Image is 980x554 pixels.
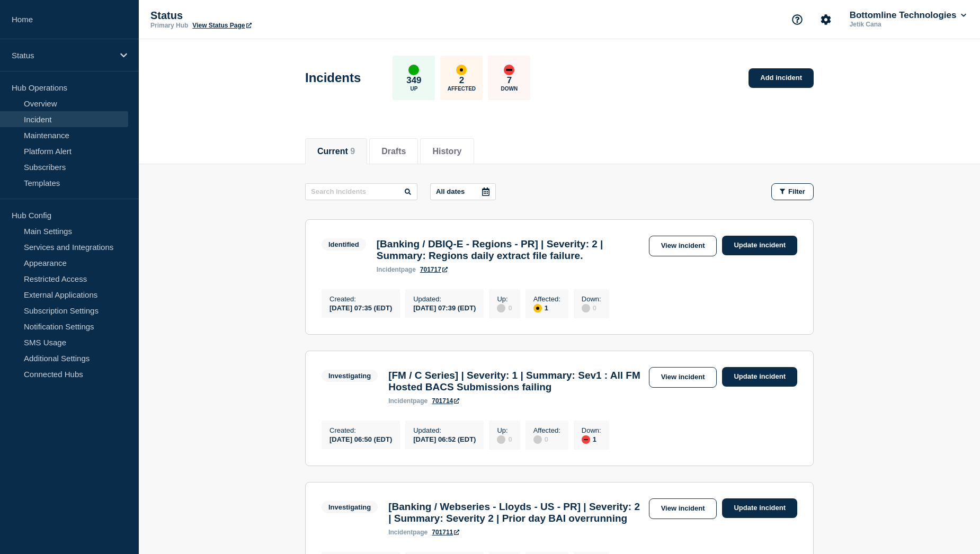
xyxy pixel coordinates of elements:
[322,501,378,513] span: Investigating
[12,51,113,60] p: Status
[649,367,717,388] a: View incident
[388,501,643,524] h3: [Banking / Webseries - Lloyds - US - PR] | Severity: 2 | Summary: Severity 2 | Prior day BAI over...
[497,295,512,303] p: Up :
[788,187,805,195] span: Filter
[432,529,459,536] a: 701711
[497,435,505,444] div: disabled
[150,22,188,29] p: Primary Hub
[322,370,378,382] span: Investigating
[582,435,590,444] div: down
[150,10,362,22] p: Status
[413,303,476,312] div: [DATE] 07:39 (EDT)
[722,367,797,387] a: Update incident
[501,86,518,92] p: Down
[582,295,601,303] p: Down :
[533,303,560,312] div: 1
[786,8,808,31] button: Support
[815,8,837,31] button: Account settings
[582,434,601,444] div: 1
[533,434,560,444] div: 0
[305,183,417,200] input: Search incidents
[350,147,355,156] span: 9
[305,70,361,85] h1: Incidents
[377,266,401,273] span: incident
[649,498,717,519] a: View incident
[317,147,355,156] button: Current 9
[432,397,459,405] a: 701714
[410,86,417,92] p: Up
[381,147,406,156] button: Drafts
[533,295,560,303] p: Affected :
[533,426,560,434] p: Affected :
[582,426,601,434] p: Down :
[436,187,465,195] p: All dates
[497,304,505,312] div: disabled
[329,295,392,303] p: Created :
[329,426,392,434] p: Created :
[413,434,476,443] div: [DATE] 06:52 (EDT)
[413,426,476,434] p: Updated :
[582,303,601,312] div: 0
[497,303,512,312] div: 0
[329,434,392,443] div: [DATE] 06:50 (EDT)
[377,266,416,273] p: page
[420,266,448,273] a: 701717
[413,295,476,303] p: Updated :
[432,147,461,156] button: History
[848,21,958,28] p: Jetik Cana
[504,65,514,75] div: down
[192,22,251,29] a: View Status Page
[533,435,542,444] div: disabled
[749,68,814,88] a: Add incident
[722,236,797,255] a: Update incident
[322,238,366,251] span: Identified
[388,370,643,393] h3: [FM / C Series] | Severity: 1 | Summary: Sev1 : All FM Hosted BACS Submissions failing
[388,397,413,405] span: incident
[388,397,427,405] p: page
[456,65,467,75] div: affected
[406,75,421,86] p: 349
[497,426,512,434] p: Up :
[329,303,392,312] div: [DATE] 07:35 (EDT)
[448,86,476,92] p: Affected
[582,304,590,312] div: disabled
[771,183,814,200] button: Filter
[507,75,512,86] p: 7
[388,529,413,536] span: incident
[430,183,496,200] button: All dates
[497,434,512,444] div: 0
[377,238,644,262] h3: [Banking / DBIQ-E - Regions - PR] | Severity: 2 | Summary: Regions daily extract file failure.
[848,10,968,21] button: Bottomline Technologies
[459,75,464,86] p: 2
[533,304,542,312] div: affected
[388,529,427,536] p: page
[649,236,717,256] a: View incident
[722,498,797,518] a: Update incident
[408,65,419,75] div: up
